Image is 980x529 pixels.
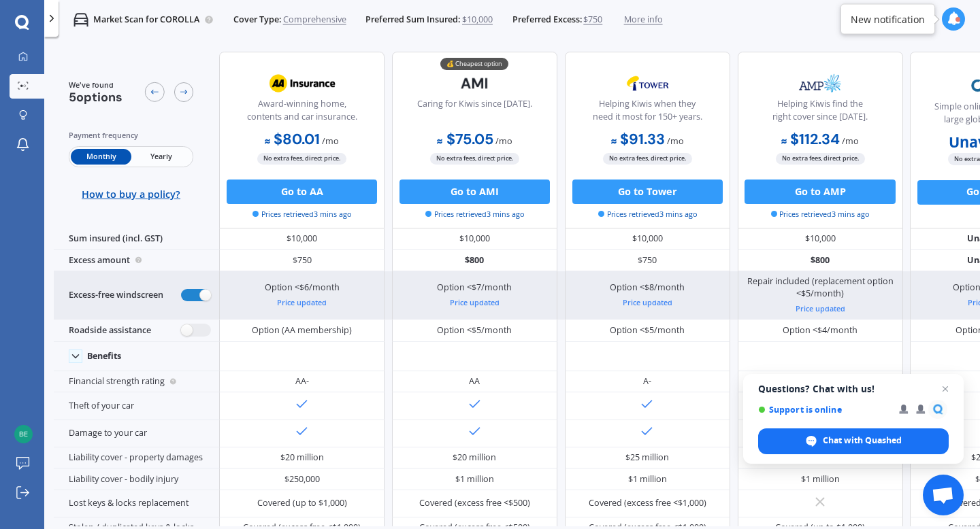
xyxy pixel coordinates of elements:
span: Support is online [758,405,889,415]
div: Caring for Kiwis since [DATE]. [417,98,532,129]
div: New notification [851,12,925,26]
img: AMP.webp [780,68,861,99]
div: Option <$4/month [783,324,857,337]
div: Option <$5/month [437,324,512,337]
span: Preferred Sum Insured: [365,14,460,26]
div: Covered (excess free <$1,000) [589,497,706,509]
img: AMI-text-1.webp [434,68,515,99]
span: Prices retrieved 3 mins ago [252,209,351,220]
div: $750 [565,250,730,271]
span: $10,000 [462,14,493,26]
div: $250,000 [284,473,320,485]
div: Price updated [747,303,894,315]
span: / mo [667,135,684,147]
span: Prices retrieved 3 mins ago [771,209,870,220]
span: Prices retrieved 3 mins ago [598,209,697,220]
div: Lost keys & locks replacement [54,490,219,517]
div: Option <$7/month [437,281,512,309]
div: Helping Kiwis find the right cover since [DATE]. [748,98,892,129]
span: Cover Type: [233,14,281,26]
div: Covered (excess free <$500) [419,497,530,509]
div: $800 [392,250,557,271]
button: Go to AA [227,180,377,204]
span: No extra fees, direct price. [430,153,519,165]
span: No extra fees, direct price. [776,153,865,165]
div: $1 million [455,473,494,485]
div: $1 million [628,473,667,485]
img: AA.webp [261,68,342,99]
div: Liability cover - property damages [54,447,219,469]
div: $10,000 [392,228,557,250]
div: $750 [219,250,385,271]
span: More info [624,14,663,26]
div: $20 million [453,451,496,464]
button: Go to Tower [572,180,723,204]
div: Repair included (replacement option <$5/month) [747,275,894,315]
b: $80.01 [265,130,320,149]
span: Yearly [131,149,191,165]
b: $112.34 [781,130,840,149]
div: Price updated [265,296,340,309]
div: Financial strength rating [54,371,219,393]
span: We've found [69,80,122,90]
span: Preferred Excess: [512,14,582,26]
span: / mo [842,135,859,147]
b: $91.33 [611,130,665,149]
div: Helping Kiwis when they need it most for 150+ years. [575,98,719,129]
div: Theft of your car [54,392,219,420]
img: Tower.webp [607,68,688,99]
div: Price updated [437,296,512,309]
div: $20 million [280,451,324,464]
div: AA [469,375,480,388]
span: Questions? Chat with us! [758,383,949,394]
span: Chat with Quashed [823,434,902,447]
span: 5 options [69,89,122,105]
div: $10,000 [219,228,385,250]
span: Monthly [71,149,131,165]
div: Payment frequency [69,129,194,141]
div: Chat with Quashed [758,428,949,454]
span: Prices retrieved 3 mins ago [425,209,524,220]
span: How to buy a policy? [82,188,180,201]
span: Close chat [937,381,953,397]
button: Go to AMP [745,180,895,204]
div: Damage to your car [54,420,219,447]
p: Market Scan for COROLLA [93,14,199,26]
div: 💰 Cheapest option [440,58,508,70]
div: Option <$5/month [610,324,685,337]
button: Go to AMI [399,180,550,204]
div: $10,000 [738,228,903,250]
span: Comprehensive [283,14,346,26]
div: $1 million [801,473,840,485]
span: $750 [583,14,602,26]
span: / mo [495,135,512,147]
span: No extra fees, direct price. [257,153,346,165]
div: $10,000 [565,228,730,250]
div: Open chat [923,475,964,515]
div: Excess-free windscreen [54,271,219,320]
span: No extra fees, direct price. [603,153,692,165]
div: Roadside assistance [54,320,219,341]
div: Liability cover - bodily injury [54,468,219,490]
div: Option <$8/month [610,281,685,309]
div: $25 million [625,451,669,464]
div: Price updated [610,296,685,309]
img: 81757d1472cca96e470d895e1bdb98bc [14,425,33,443]
div: $800 [738,250,903,271]
div: Award-winning home, contents and car insurance. [230,98,374,129]
b: $75.05 [437,130,493,149]
div: Covered (up to $1,000) [257,497,347,509]
img: car.f15378c7a67c060ca3f3.svg [73,12,88,27]
div: Option (AA membership) [252,324,352,337]
div: Excess amount [54,250,219,271]
div: A- [643,375,651,388]
div: Benefits [87,351,121,362]
div: Sum insured (incl. GST) [54,228,219,250]
span: / mo [322,135,339,147]
div: AA- [295,375,309,388]
div: Option <$6/month [265,281,340,309]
